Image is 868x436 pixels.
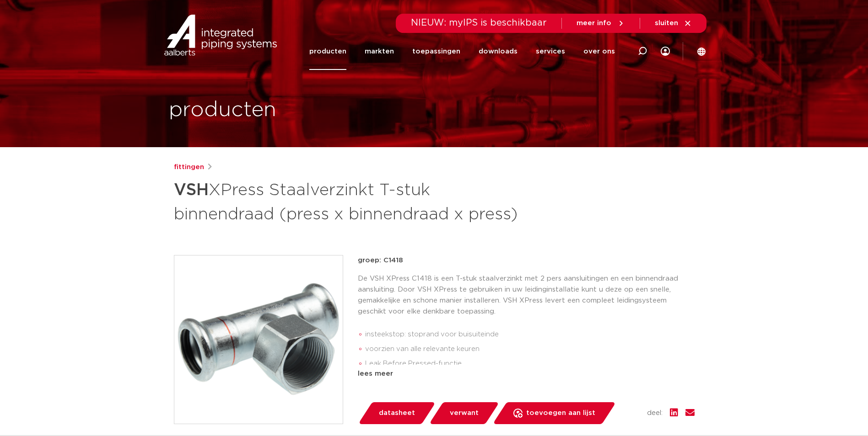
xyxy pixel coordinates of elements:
li: voorzien van alle relevante keuren [365,342,695,356]
h1: XPress Staalverzinkt T-stuk binnendraad (press x binnendraad x press) [174,176,518,226]
a: downloads [479,33,518,70]
span: toevoegen aan lijst [526,406,595,420]
span: sluiten [655,20,678,27]
a: markten [365,33,394,70]
p: De VSH XPress C1418 is een T-stuk staalverzinkt met 2 pers aansluitingen en een binnendraad aansl... [358,273,695,317]
a: verwant [429,402,499,424]
span: verwant [450,406,479,420]
div: my IPS [661,33,670,70]
span: deel: [647,408,663,419]
h1: producten [169,96,276,125]
span: datasheet [379,406,415,420]
div: lees meer [358,368,695,379]
a: toepassingen [412,33,460,70]
a: services [536,33,565,70]
a: producten [309,33,346,70]
nav: Menu [309,33,615,70]
span: meer info [577,20,611,27]
a: sluiten [655,19,692,27]
span: NIEUW: myIPS is beschikbaar [411,18,547,27]
li: insteekstop: stoprand voor buisuiteinde [365,327,695,342]
strong: VSH [174,182,209,198]
li: Leak Before Pressed-functie [365,356,695,371]
a: fittingen [174,162,204,173]
p: groep: C1418 [358,255,695,266]
a: over ons [583,33,615,70]
img: Product Image for VSH XPress Staalverzinkt T-stuk binnendraad (press x binnendraad x press) [174,255,343,424]
a: datasheet [358,402,436,424]
a: meer info [577,19,625,27]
